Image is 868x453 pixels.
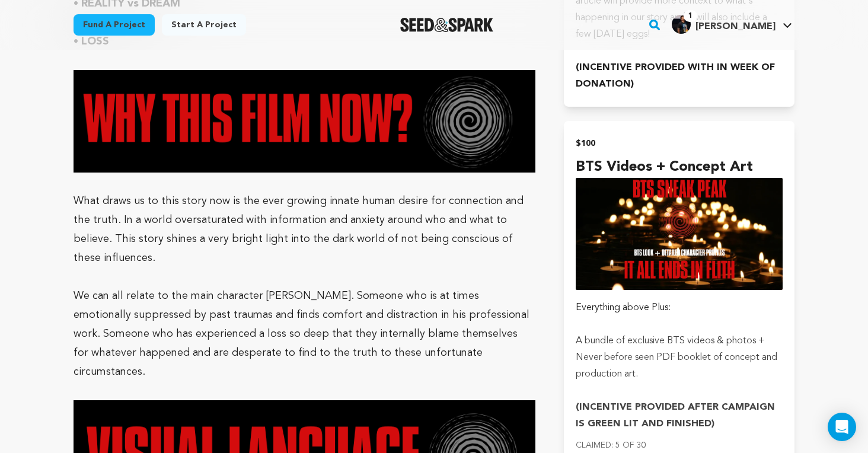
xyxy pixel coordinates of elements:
strong: (INCENTIVE PROVIDED WITH IN WEEK OF DONATION) [576,63,775,89]
img: 1750968596-Screenshot%202025-06-26%20at%204.09.31%E2%80%AFPM.png [74,70,535,173]
p: A bundle of exclusive BTS videos & photos + Never before seen PDF booklet of concept and producti... [576,333,783,382]
a: Tyri H.'s Profile [669,12,794,34]
img: incentive [576,178,783,290]
h4: BTS videos + Concept art [576,157,783,178]
a: Fund a project [74,14,155,36]
span: [PERSON_NAME] [695,22,776,31]
h2: $100 [576,135,783,152]
div: Open Intercom Messenger [828,413,856,441]
img: Seed&Spark Logo Dark Mode [400,18,493,32]
div: Tyri H.'s Profile [672,15,776,34]
strong: (INCENTIVE PROVIDED AFTER CAMPAIGN IS GREEN LIT AND FINISHED) [576,403,775,429]
a: Seed&Spark Homepage [400,18,493,32]
img: 162a810ded8d67e5.jpg [672,15,691,34]
p: What draws us to this story now is the ever growing innate human desire for connection and the tr... [74,192,535,267]
p: We can all relate to the main character [PERSON_NAME]. Someone who is at times emotionally suppre... [74,286,535,381]
span: Tyri H.'s Profile [669,12,794,37]
span: Everything above Plus: [576,303,671,312]
span: 1 [684,10,697,22]
a: Start a project [162,14,246,36]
